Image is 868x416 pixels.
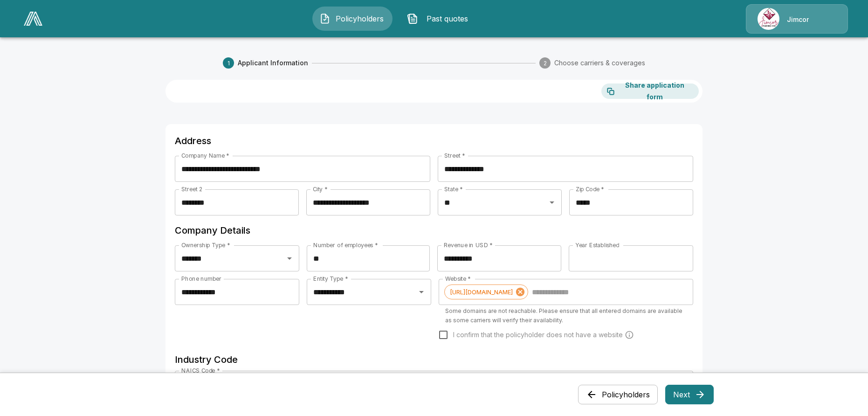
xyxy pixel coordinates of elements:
h6: Address [175,133,693,148]
button: Past quotes IconPast quotes [400,7,480,31]
h6: Industry Code [175,352,693,367]
label: Entity Type * [313,275,348,283]
label: Street * [444,152,465,159]
h6: Company Details [175,223,693,238]
button: Open [545,196,558,209]
label: Zip Code * [576,185,604,193]
img: Past quotes Icon [407,13,418,24]
label: NAICS Code * [181,367,220,374]
label: Company Name * [181,152,229,159]
button: Open [415,285,428,298]
label: Ownership Type * [181,241,230,249]
label: Revenue in USD * [444,241,493,249]
p: Some domains are not reachable. Please ensure that all entered domains are available as some carr... [445,306,687,325]
text: 2 [543,60,546,67]
label: Street 2 [181,185,202,193]
label: Website * [445,275,471,283]
label: State * [444,185,463,193]
label: Number of employees * [313,241,378,249]
button: Open [283,252,296,265]
text: 1 [227,60,230,67]
span: Choose carriers & coverages [554,58,645,68]
span: I confirm that the policyholder does not have a website [453,330,623,340]
label: Year Established [575,241,619,249]
button: Policyholders [578,385,658,404]
span: Policyholders [334,13,386,24]
img: AA Logo [24,12,42,26]
span: [URL][DOMAIN_NAME] [445,287,518,298]
label: Phone number [181,275,221,283]
button: Policyholders IconPolicyholders [312,7,393,31]
span: Applicant Information [238,58,308,68]
button: Next [665,385,714,404]
div: [URL][DOMAIN_NAME] [444,284,528,299]
label: City * [313,185,328,193]
svg: Carriers run a cyber security scan on the policyholders' websites. Please enter a website wheneve... [625,330,634,340]
img: Policyholders Icon [319,13,331,24]
button: Share application form [601,83,699,99]
span: Past quotes [422,13,473,24]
